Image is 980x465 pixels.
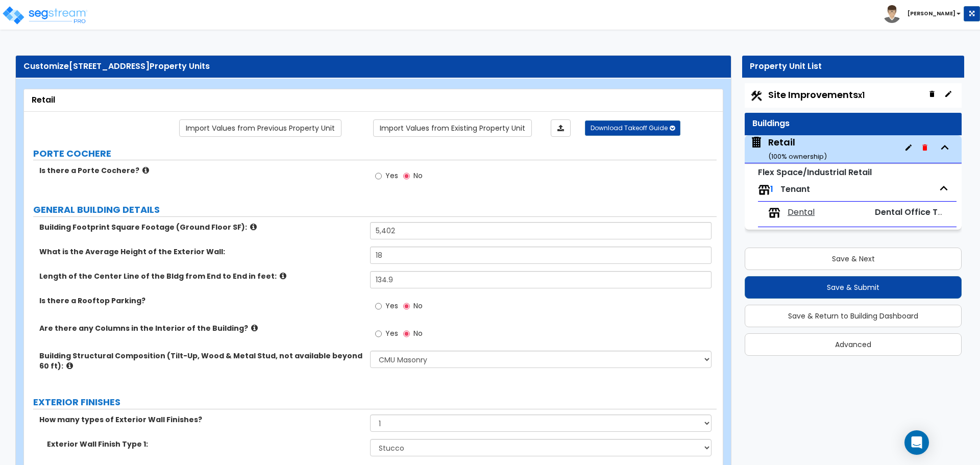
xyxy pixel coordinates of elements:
label: Building Structural Composition (Tilt-Up, Wood & Metal Stud, not available beyond 60 ft): [39,351,362,371]
label: EXTERIOR FINISHES [33,396,717,409]
label: Are there any Columns in the Interior of the Building? [39,323,362,333]
span: Retail [750,136,827,162]
span: Dental Office Tenant [875,206,962,218]
div: Customize Property Units [23,61,723,72]
input: No [403,328,410,339]
i: click for more info! [142,166,149,174]
button: Save & Return to Building Dashboard [745,305,962,327]
b: [PERSON_NAME] [908,10,955,17]
label: How many types of Exterior Wall Finishes? [39,414,362,425]
div: Retail [32,94,715,106]
img: tenants.png [768,207,780,219]
label: Exterior Wall Finish Type 1: [47,439,362,449]
label: Building Footprint Square Footage (Ground Floor SF): [39,222,362,232]
span: Site Improvements [768,88,865,101]
label: PORTE COCHERE [33,147,717,160]
div: Property Unit List [750,61,957,72]
i: click for more info! [251,324,258,332]
button: Save & Submit [745,276,962,299]
img: Construction.png [750,89,763,103]
button: Download Takeoff Guide [585,120,680,136]
span: Yes [385,301,398,311]
i: click for more info! [250,223,257,231]
label: What is the Average Height of the Exterior Wall: [39,247,362,257]
span: No [413,301,423,311]
img: logo_pro_r.png [2,5,88,26]
i: click for more info! [66,362,73,370]
a: Import the dynamic attributes value through Excel sheet [551,119,571,137]
span: Dental [788,207,815,218]
img: tenants.png [758,184,770,196]
small: Flex Space/Industrial Retail [758,166,872,178]
a: Import the dynamic attribute values from previous properties. [179,119,341,137]
div: Retail [768,136,827,162]
span: Tenant [780,183,810,195]
span: Yes [385,170,398,181]
span: No [413,328,423,338]
input: Yes [375,170,382,182]
label: Is there a Rooftop Parking? [39,296,362,306]
span: 1 [770,183,773,195]
div: Open Intercom Messenger [904,430,929,455]
label: GENERAL BUILDING DETAILS [33,203,717,216]
i: click for more info! [280,272,286,280]
button: Save & Next [745,248,962,270]
input: No [403,301,410,312]
input: Yes [375,301,382,312]
span: [STREET_ADDRESS] [69,60,150,72]
img: building.svg [750,136,763,149]
label: Length of the Center Line of the Bldg from End to End in feet: [39,271,362,281]
span: No [413,170,423,181]
button: Advanced [745,333,962,356]
div: Buildings [752,118,954,130]
input: Yes [375,328,382,339]
label: Is there a Porte Cochere? [39,165,362,176]
small: x1 [858,90,865,101]
span: Download Takeoff Guide [591,124,668,132]
a: Import the dynamic attribute values from existing properties. [373,119,532,137]
small: ( 100 % ownership) [768,152,827,161]
span: Yes [385,328,398,338]
input: No [403,170,410,182]
img: avatar.png [883,5,901,23]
